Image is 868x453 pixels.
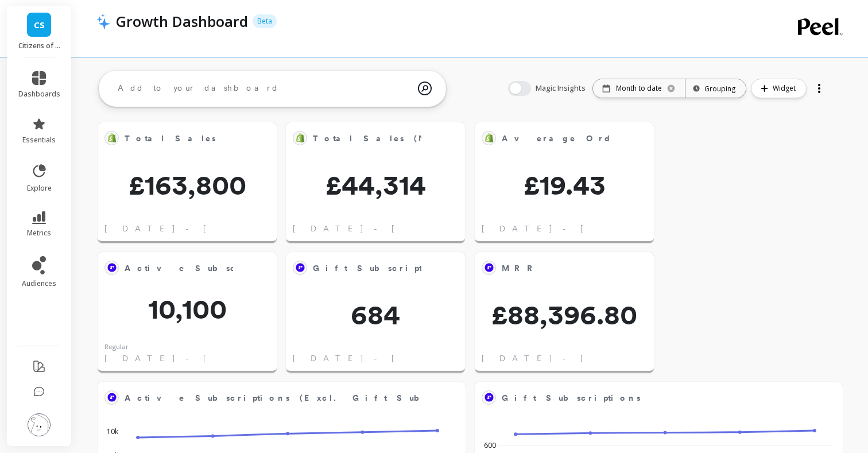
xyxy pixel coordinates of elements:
span: Total Sales (Non-club) [313,133,491,145]
span: MRR [502,262,540,274]
span: [DATE] - [DATE] [293,353,463,364]
span: Gift Subscriptions [313,260,421,276]
span: Active Subscriptions (Excl. Gift Subscriptions) [125,260,233,276]
span: £19.43 [475,171,654,199]
span: Active Subscriptions (Excl. Gift Subscriptions) [125,390,422,406]
span: 684 [286,301,465,328]
span: Average Order Value [502,130,610,146]
p: Beta [253,14,277,28]
span: Total Sales (Non-club) [313,130,421,146]
p: Growth Dashboard [116,11,248,31]
span: essentials [22,135,56,145]
span: CS [34,18,45,32]
span: Widget [773,83,799,94]
span: audiences [22,279,56,288]
span: Gift Subscriptions [502,392,641,404]
span: £88,396.80 [475,301,654,328]
p: Month to date [616,84,662,93]
span: [DATE] - [DATE] [293,223,463,234]
span: Gift Subscriptions [502,390,799,406]
p: Citizens of Soil [18,41,60,51]
span: metrics [27,229,51,238]
img: magic search icon [418,73,432,104]
div: Grouping [696,83,735,94]
span: Total Sales [125,130,233,146]
span: Magic Insights [536,83,588,94]
span: [DATE] - [DATE] [104,223,275,234]
span: MRR [502,260,610,276]
img: profile picture [28,413,51,436]
button: Widget [751,79,807,98]
span: [DATE] - [DATE] [104,353,275,364]
span: [DATE] - [DATE] [482,353,652,364]
span: Active Subscriptions (Excl. Gift Subscriptions) [125,262,495,274]
span: 10,100 [98,295,277,323]
span: Gift Subscriptions [313,262,452,274]
span: £163,800 [98,171,277,199]
span: £44,314 [286,171,465,199]
div: Regular [104,342,129,352]
span: dashboards [18,90,60,99]
img: header icon [96,13,110,29]
span: explore [27,184,52,193]
span: [DATE] - [DATE] [482,223,652,234]
span: Average Order Value [502,133,675,145]
span: Active Subscriptions (Excl. Gift Subscriptions) [125,392,495,404]
span: Total Sales [125,133,216,145]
